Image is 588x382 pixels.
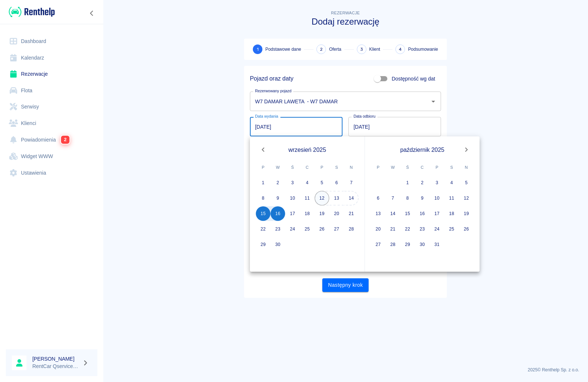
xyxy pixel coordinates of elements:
[301,160,314,175] span: czwartek
[270,206,285,221] button: 16
[386,222,400,236] button: 21
[6,115,97,132] a: Klienci
[415,191,430,206] button: 9
[399,46,402,53] span: 4
[255,88,291,94] label: Rezerwowany pojazd
[320,46,323,53] span: 2
[315,175,329,190] button: 5
[86,8,97,18] button: Zwiń nawigację
[244,17,447,27] h3: Dodaj rezerwację
[315,222,329,236] button: 26
[300,175,315,190] button: 4
[348,117,441,136] input: DD.MM.YYYY
[408,46,438,53] span: Podsumowanie
[256,191,270,206] button: 8
[386,191,400,206] button: 7
[6,6,55,18] a: Renthelp logo
[329,175,344,190] button: 6
[444,175,459,190] button: 4
[430,160,444,175] span: piątek
[416,160,429,175] span: czwartek
[430,175,444,190] button: 3
[344,222,359,236] button: 28
[329,222,344,236] button: 27
[9,6,55,18] img: Renthelp logo
[285,206,300,221] button: 17
[386,206,400,221] button: 14
[400,237,415,252] button: 29
[459,191,474,206] button: 12
[392,75,435,83] span: Dostępność wg dat
[400,206,415,221] button: 15
[329,206,344,221] button: 20
[430,191,444,206] button: 10
[256,175,270,190] button: 1
[285,175,300,190] button: 3
[322,278,369,292] button: Następny krok
[401,160,414,175] span: środa
[32,363,79,370] p: RentCar Qservice Damar Parts
[250,75,293,82] h5: Pojazd oraz daty
[257,46,259,53] span: 1
[250,117,343,136] input: DD.MM.YYYY
[256,206,270,221] button: 15
[329,46,341,53] span: Oferta
[371,222,386,236] button: 20
[300,191,315,206] button: 11
[6,99,97,115] a: Serwisy
[6,33,97,50] a: Dashboard
[459,222,474,236] button: 26
[386,160,399,175] span: wtorek
[271,160,284,175] span: wtorek
[444,206,459,221] button: 18
[6,66,97,82] a: Rezerwacje
[459,206,474,221] button: 19
[459,175,474,190] button: 5
[415,175,430,190] button: 2
[444,222,459,236] button: 25
[372,160,385,175] span: poniedziałek
[285,222,300,236] button: 24
[400,175,415,190] button: 1
[445,160,458,175] span: sobota
[369,46,380,53] span: Klient
[360,46,363,53] span: 3
[331,11,360,15] span: Rezerwacje
[6,148,97,165] a: Widget WWW
[270,237,285,252] button: 30
[430,237,444,252] button: 31
[256,237,270,252] button: 29
[354,114,376,119] label: Data odbioru
[270,175,285,190] button: 2
[315,160,329,175] span: piątek
[460,160,473,175] span: niedziela
[6,82,97,99] a: Flota
[344,191,359,206] button: 14
[415,222,430,236] button: 23
[288,145,326,154] span: wrzesień 2025
[430,206,444,221] button: 17
[255,114,278,119] label: Data wydania
[6,131,97,148] a: Powiadomienia2
[400,222,415,236] button: 22
[415,237,430,252] button: 30
[6,165,97,181] a: Ustawienia
[400,191,415,206] button: 8
[344,206,359,221] button: 21
[256,142,270,157] button: Previous month
[415,206,430,221] button: 16
[61,135,69,144] span: 2
[32,355,79,363] h6: [PERSON_NAME]
[329,191,344,206] button: 13
[257,160,270,175] span: poniedziałek
[270,191,285,206] button: 9
[345,160,358,175] span: niedziela
[330,160,343,175] span: sobota
[400,145,444,154] span: październik 2025
[386,237,400,252] button: 28
[459,142,474,157] button: Next month
[265,46,301,53] span: Podstawowe dane
[371,191,386,206] button: 6
[300,222,315,236] button: 25
[344,175,359,190] button: 7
